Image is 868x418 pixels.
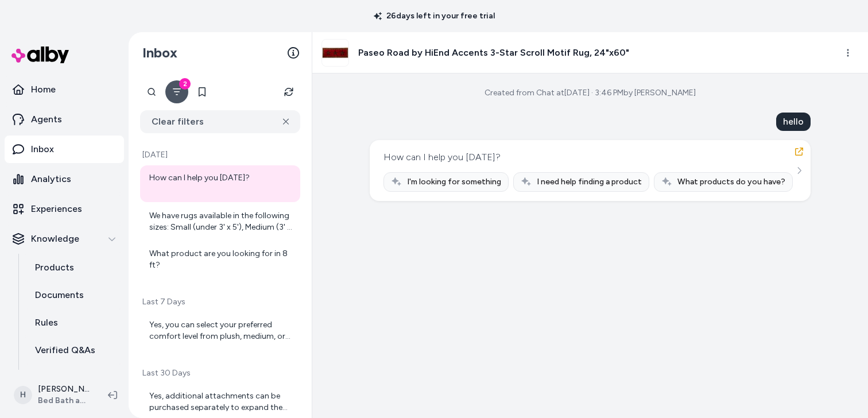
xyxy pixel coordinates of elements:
[5,136,124,163] a: Inbox
[792,164,806,177] button: See more
[149,390,293,413] div: Yes, additional attachments can be purchased separately to expand the mixer's functionality.
[35,261,74,274] p: Products
[140,149,300,161] p: [DATE]
[35,316,58,330] p: Rules
[485,87,696,99] div: Created from Chat at [DATE] · 3:46 PM by [PERSON_NAME]
[149,172,293,195] div: How can I help you [DATE]?
[5,165,124,193] a: Analytics
[383,149,501,165] div: How can I help you [DATE]?
[38,384,90,395] p: [PERSON_NAME]
[7,377,99,413] button: H[PERSON_NAME]Bed Bath and Beyond
[31,172,71,186] p: Analytics
[140,367,300,379] p: Last 30 Days
[24,281,124,309] a: Documents
[31,83,56,96] p: Home
[140,165,300,202] a: How can I help you [DATE]?
[277,80,300,103] button: Refresh
[31,232,79,246] p: Knowledge
[5,225,124,253] button: Knowledge
[149,210,293,233] div: We have rugs available in the following sizes: Small (under 3' x 5'), Medium (3' x 5' to 5' x 7')...
[31,202,82,216] p: Experiences
[5,106,124,133] a: Agents
[38,395,90,407] span: Bed Bath and Beyond
[24,309,124,336] a: Rules
[140,203,300,240] a: We have rugs available in the following sizes: Small (under 3' x 5'), Medium (3' x 5' to 5' x 7')...
[677,176,785,188] span: What products do you have?
[140,312,300,349] a: Yes, you can select your preferred comfort level from plush, medium, or firm sleep support. This ...
[776,113,811,131] div: hello
[31,113,62,126] p: Agents
[140,241,300,278] a: What product are you looking for in 8 ft?
[140,296,300,308] p: Last 7 Days
[31,142,54,156] p: Inbox
[5,195,124,223] a: Experiences
[24,364,124,392] a: Reviews
[165,80,188,103] button: Filter
[322,40,348,66] img: Paseo-Road-by-HiEnd-Accents-3-Star-Scroll-Motif-Rug%2C-24%22x60%22.jpg
[142,44,177,61] h2: Inbox
[140,110,300,133] button: Clear filters
[14,386,32,404] span: H
[149,319,293,342] div: Yes, you can select your preferred comfort level from plush, medium, or firm sleep support. This ...
[5,76,124,103] a: Home
[407,176,501,188] span: I'm looking for something
[35,343,95,357] p: Verified Q&As
[35,288,84,302] p: Documents
[179,78,191,90] div: 2
[24,336,124,364] a: Verified Q&As
[149,248,293,271] div: What product are you looking for in 8 ft?
[367,10,502,22] p: 26 days left in your free trial
[24,254,124,281] a: Products
[358,46,629,60] h3: Paseo Road by HiEnd Accents 3-Star Scroll Motif Rug, 24"x60"
[11,47,69,63] img: alby Logo
[537,176,642,188] span: I need help finding a product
